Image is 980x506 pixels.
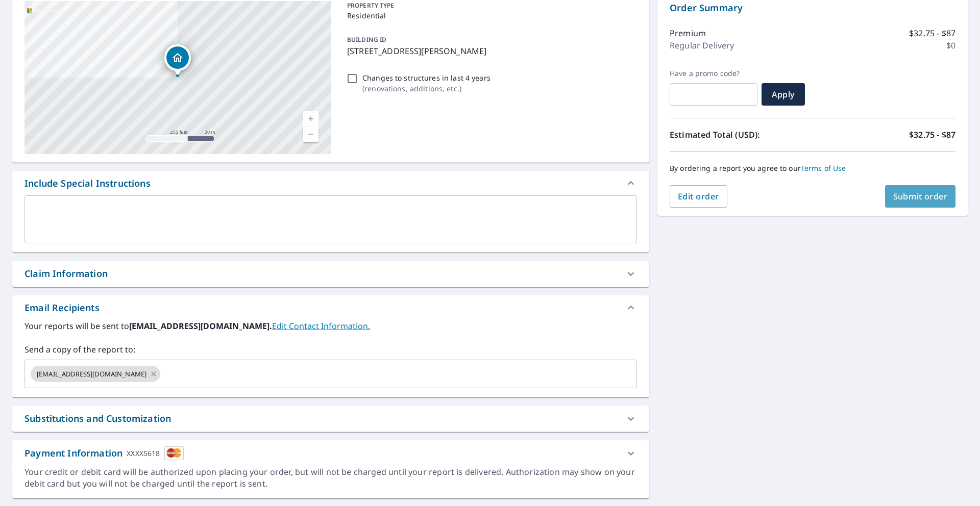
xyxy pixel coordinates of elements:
[24,466,637,490] div: Your credit or debit card will be authorized upon placing your order, but will not be charged unt...
[347,1,633,10] p: PROPERTY TYPE
[909,27,955,39] p: $32.75 - $87
[127,446,160,460] div: XXXX5618
[12,171,649,195] div: Include Special Instructions
[670,129,813,141] p: Estimated Total (USD):
[670,1,955,15] p: Order Summary
[303,111,318,127] a: Current Level 17, Zoom In
[347,10,633,21] p: Residential
[164,44,191,76] div: Dropped pin, building 1, Residential property, 7900 S 215th St W Viola, KS 67149
[31,369,153,379] span: [EMAIL_ADDRESS][DOMAIN_NAME]
[24,301,100,315] div: Email Recipients
[347,35,386,44] p: BUILDING ID
[670,69,757,78] label: Have a promo code?
[129,320,272,332] b: [EMAIL_ADDRESS][DOMAIN_NAME].
[12,261,649,287] div: Claim Information
[24,320,637,332] label: Your reports will be sent to
[164,446,184,460] img: cardImage
[762,83,805,106] button: Apply
[347,45,633,57] p: [STREET_ADDRESS][PERSON_NAME]
[24,267,108,281] div: Claim Information
[670,39,734,52] p: Regular Delivery
[670,185,727,208] button: Edit order
[12,406,649,432] div: Substitutions and Customization
[12,295,649,320] div: Email Recipients
[362,72,491,83] p: Changes to structures in last 4 years
[303,127,318,142] a: Current Level 17, Zoom Out
[946,39,955,52] p: $0
[24,343,637,356] label: Send a copy of the report to:
[909,129,955,141] p: $32.75 - $87
[24,412,171,425] div: Substitutions and Customization
[893,191,948,202] span: Submit order
[678,191,719,202] span: Edit order
[24,446,184,460] div: Payment Information
[885,185,956,208] button: Submit order
[12,440,649,466] div: Payment InformationXXXX5618cardImage
[362,83,491,94] p: ( renovations, additions, etc. )
[770,89,797,100] span: Apply
[670,164,955,173] p: By ordering a report you agree to our
[31,366,160,382] div: [EMAIL_ADDRESS][DOMAIN_NAME]
[24,176,151,190] div: Include Special Instructions
[801,163,846,173] a: Terms of Use
[670,27,706,39] p: Premium
[272,320,370,332] a: EditContactInfo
